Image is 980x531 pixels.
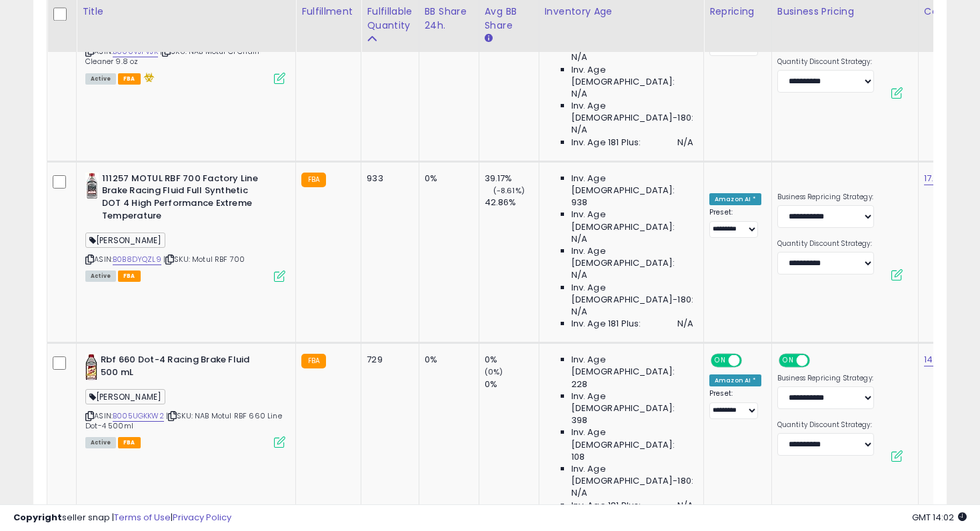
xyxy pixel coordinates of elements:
[85,437,116,448] span: All listings currently available for purchase on Amazon
[485,366,503,377] small: (0%)
[709,5,766,19] div: Repricing
[163,254,245,265] span: | SKU: Motul RBF 700
[924,353,946,366] a: 14.98
[571,88,587,100] span: N/A
[712,355,729,366] span: ON
[493,185,525,196] small: (-8.61%)
[571,318,641,330] span: Inv. Age 181 Plus:
[485,5,533,33] div: Avg BB Share
[677,137,693,149] span: N/A
[571,51,587,63] span: N/A
[571,233,587,245] span: N/A
[301,354,326,368] small: FBA
[807,355,829,366] span: OFF
[677,318,693,330] span: N/A
[113,254,161,265] a: B0B8DYQZL9
[545,5,698,19] div: Inventory Age
[709,193,761,205] div: Amazon AI *
[571,451,585,463] span: 108
[85,354,97,380] img: 41ilsZdiy1L._SL40_.jpg
[571,209,693,233] span: Inv. Age [DEMOGRAPHIC_DATA]:
[102,173,264,225] b: 111257 MOTUL RBF 700 Factory Line Brake Racing Fluid Full Synthetic DOT 4 High Performance Extrem...
[85,233,165,248] span: [PERSON_NAME]
[777,374,874,383] label: Business Repricing Strategy:
[118,437,141,448] span: FBA
[85,173,285,280] div: ASIN:
[709,389,761,419] div: Preset:
[709,374,761,386] div: Amazon AI *
[101,354,263,382] b: Rbf 660 Dot-4 Racing Brake Fluid 500 mL
[367,173,408,185] div: 933
[571,269,587,281] span: N/A
[301,173,326,187] small: FBA
[485,173,539,185] div: 39.17%
[571,414,587,426] span: 398
[571,354,693,378] span: Inv. Age [DEMOGRAPHIC_DATA]:
[173,511,231,524] a: Privacy Policy
[85,173,99,199] img: 314EMBZTgSL._SL40_.jpg
[85,73,116,85] span: All listings currently available for purchase on Amazon
[571,390,693,414] span: Inv. Age [DEMOGRAPHIC_DATA]:
[85,270,116,282] span: All listings currently available for purchase on Amazon
[425,173,469,185] div: 0%
[113,410,164,422] a: B005UGKKW2
[425,354,469,366] div: 0%
[118,73,141,85] span: FBA
[118,270,141,282] span: FBA
[571,282,693,306] span: Inv. Age [DEMOGRAPHIC_DATA]-180:
[777,5,913,19] div: Business Pricing
[485,378,539,390] div: 0%
[571,124,587,136] span: N/A
[571,463,693,487] span: Inv. Age [DEMOGRAPHIC_DATA]-180:
[571,64,693,88] span: Inv. Age [DEMOGRAPHIC_DATA]:
[777,193,874,202] label: Business Repricing Strategy:
[367,354,408,366] div: 729
[367,5,413,33] div: Fulfillable Quantity
[924,172,944,185] a: 17.76
[13,512,231,524] div: seller snap | |
[571,378,587,390] span: 228
[571,306,587,318] span: N/A
[571,426,693,450] span: Inv. Age [DEMOGRAPHIC_DATA]:
[571,137,641,149] span: Inv. Age 181 Plus:
[924,5,953,19] div: Cost
[571,487,587,499] span: N/A
[485,33,493,45] small: Avg BB Share.
[82,5,290,19] div: Title
[85,389,165,404] span: [PERSON_NAME]
[709,208,761,238] div: Preset:
[740,355,761,366] span: OFF
[485,197,539,209] div: 42.86%
[912,511,967,524] span: 2025-10-8 14:02 GMT
[301,5,355,19] div: Fulfillment
[777,57,874,67] label: Quantity Discount Strategy:
[13,511,62,524] strong: Copyright
[485,354,539,366] div: 0%
[85,410,282,430] span: | SKU: NAB Motul RBF 660 Line Dot-4 500ml
[571,100,693,124] span: Inv. Age [DEMOGRAPHIC_DATA]-180:
[85,354,285,446] div: ASIN:
[777,420,874,430] label: Quantity Discount Strategy:
[571,173,693,197] span: Inv. Age [DEMOGRAPHIC_DATA]:
[141,73,155,82] i: hazardous material
[571,245,693,269] span: Inv. Age [DEMOGRAPHIC_DATA]:
[571,197,587,209] span: 938
[777,239,874,249] label: Quantity Discount Strategy:
[114,511,171,524] a: Terms of Use
[780,355,797,366] span: ON
[425,5,473,33] div: BB Share 24h.
[85,46,259,66] span: | SKU: NAB Motul C1 Chain Cleaner 9.8 oz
